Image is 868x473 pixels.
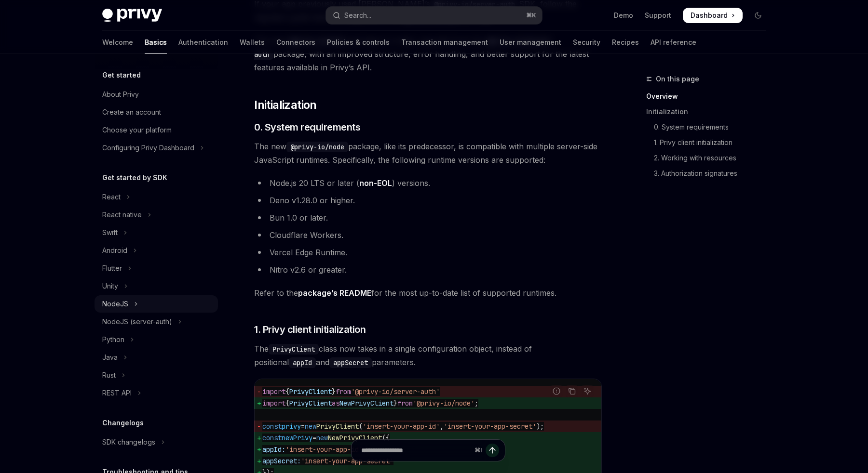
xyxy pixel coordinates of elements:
[286,142,348,152] code: @privy-io/node
[102,436,155,448] div: SDK changelogs
[550,385,563,397] button: Report incorrect code
[262,434,282,442] span: const
[440,422,444,431] span: ,
[289,357,316,368] code: appId
[254,323,366,336] span: 1. Privy client initialization
[262,399,285,407] span: import
[95,313,218,330] button: Toggle NodeJS (server-auth) section
[95,86,218,103] a: About Privy
[305,422,316,431] span: new
[301,422,305,431] span: =
[254,194,602,207] li: Deno v1.28.0 or higher.
[95,260,218,277] button: Toggle Flutter section
[254,176,602,190] li: Node.js 20 LTS or later ( ) versions.
[95,277,218,295] button: Toggle Unity section
[102,31,133,54] a: Welcome
[683,8,743,23] a: Dashboard
[102,280,118,292] div: Unity
[486,444,499,457] button: Send message
[359,178,392,188] a: non-EOL
[351,387,440,396] span: '@privy-io/server-auth'
[102,227,118,238] div: Swift
[254,211,602,224] li: Bun 1.0 or later.
[102,298,128,310] div: NodeJS
[646,104,773,119] a: Initialization
[254,97,317,113] span: Initialization
[102,334,124,345] div: Python
[656,73,699,85] span: On this page
[326,7,542,24] button: Open search
[444,422,536,431] span: 'insert-your-app-secret'
[339,399,393,407] span: NewPrivyClient
[95,384,218,402] button: Toggle REST API section
[102,89,139,100] div: About Privy
[102,263,122,274] div: Flutter
[298,288,371,298] a: package’s README
[614,11,633,20] a: Demo
[95,206,218,223] button: Toggle React native section
[95,121,218,139] a: Choose your platform
[145,31,167,54] a: Basics
[363,422,440,431] span: 'insert-your-app-id'
[254,34,602,74] span: The new package is a major upgrade from the package, with an improved structure, error handling, ...
[336,387,351,396] span: from
[254,228,602,242] li: Cloudflare Workers.
[646,119,773,135] a: 0. System requirements
[646,89,773,104] a: Overview
[95,104,218,121] a: Create an account
[282,422,301,431] span: privy
[102,352,118,363] div: Java
[344,10,371,21] div: Search...
[289,399,332,407] span: PrivyClient
[316,422,359,431] span: PrivyClient
[282,434,312,442] span: newPrivy
[475,399,478,407] span: ;
[646,166,773,181] a: 3. Authorization signatures
[102,69,141,81] h5: Get started
[526,12,536,19] span: ⌘ K
[612,31,639,54] a: Recipes
[254,140,602,167] span: The new package, like its predecessor, is compatible with multiple server-side JavaScript runtime...
[95,349,218,366] button: Toggle Java section
[332,387,336,396] span: }
[359,422,363,431] span: (
[254,263,602,276] li: Nitro v2.6 or greater.
[102,142,194,154] div: Configuring Privy Dashboard
[102,417,144,429] h5: Changelogs
[102,316,172,328] div: NodeJS (server-auth)
[327,31,390,54] a: Policies & controls
[566,385,578,397] button: Copy the contents from the code block
[393,399,397,407] span: }
[329,357,372,368] code: appSecret
[95,188,218,206] button: Toggle React section
[285,387,289,396] span: {
[254,120,360,134] span: 0. System requirements
[332,399,339,407] span: as
[95,367,218,384] button: Toggle Rust section
[262,387,285,396] span: import
[95,139,218,157] button: Toggle Configuring Privy Dashboard section
[95,434,218,451] button: Toggle SDK changelogs section
[269,344,319,355] code: PrivyClient
[316,434,328,442] span: new
[95,242,218,259] button: Toggle Android section
[646,150,773,166] a: 2. Working with resources
[276,31,315,54] a: Connectors
[254,246,602,259] li: Vercel Edge Runtime.
[645,11,671,20] a: Support
[102,106,161,118] div: Create an account
[102,191,121,203] div: React
[413,399,475,407] span: '@privy-io/node'
[361,440,471,461] input: Ask a question...
[536,422,544,431] span: );
[95,331,218,348] button: Toggle Python section
[285,399,289,407] span: {
[95,224,218,241] button: Toggle Swift section
[178,31,228,54] a: Authentication
[382,434,390,442] span: ({
[254,286,602,300] span: Refer to the for the most up-to-date list of supported runtimes.
[750,8,766,23] button: Toggle dark mode
[102,209,142,221] div: React native
[646,135,773,150] a: 1. Privy client initialization
[240,31,265,54] a: Wallets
